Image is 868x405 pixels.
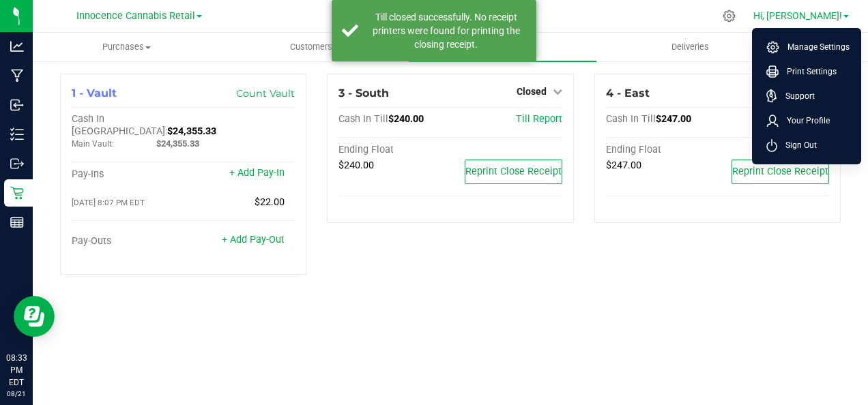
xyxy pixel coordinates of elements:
inline-svg: Reports [10,215,24,229]
span: Support [777,89,815,103]
span: 3 - South [338,87,389,100]
inline-svg: Manufacturing [10,69,24,82]
span: Cash In [GEOGRAPHIC_DATA]: [72,113,167,137]
span: Sign Out [777,138,817,152]
span: Reprint Close Receipt [732,166,828,177]
span: Hi, [PERSON_NAME]! [753,10,842,21]
a: Till Report [516,113,562,125]
span: Cash In Till [338,113,388,125]
inline-svg: Outbound [10,157,24,170]
span: Reprint Close Receipt [465,166,562,177]
inline-svg: Inventory [10,127,24,141]
a: Tills [409,33,596,61]
a: Deliveries [596,33,784,61]
div: Pay-Outs [72,235,184,247]
span: $240.00 [388,113,424,125]
span: 1 - Vault [72,87,117,100]
span: $247.00 [656,113,691,125]
a: + Add Pay-In [229,167,285,179]
a: + Add Pay-Out [222,234,285,245]
button: Reprint Close Receipt [465,160,562,184]
span: Manage Settings [779,40,850,54]
span: $22.00 [255,196,285,208]
span: Cash In Till [606,113,656,125]
span: Innocence Cannabis Retail [76,10,195,22]
inline-svg: Inbound [10,98,24,112]
span: Your Profile [779,114,830,127]
span: Customers [221,41,407,53]
inline-svg: Retail [10,186,24,200]
a: Customers [220,33,408,61]
p: 08/21 [6,389,27,399]
span: $240.00 [338,160,374,171]
a: Count Vault [236,87,295,100]
button: Reprint Close Receipt [732,160,829,184]
span: 4 - East [606,87,650,100]
div: Manage settings [721,10,738,22]
span: Closed [517,86,547,97]
iframe: Resource center [14,296,55,337]
span: [DATE] 8:07 PM EDT [72,198,145,207]
li: Sign Out [755,133,858,157]
p: 08:33 PM EDT [6,352,27,389]
span: $24,355.33 [156,138,199,149]
div: Pay-Ins [72,168,184,181]
span: $24,355.33 [167,125,216,137]
span: Main Vault: [72,139,114,149]
span: Print Settings [779,65,837,78]
div: Ending Float [606,144,718,156]
span: Deliveries [653,41,727,53]
inline-svg: Analytics [10,40,24,53]
a: Support [766,89,852,103]
span: $247.00 [606,160,641,171]
div: Till closed successfully. No receipt printers were found for printing the closing receipt. [366,10,526,51]
a: Purchases [33,33,220,61]
div: Ending Float [338,144,450,156]
span: Purchases [33,41,220,53]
